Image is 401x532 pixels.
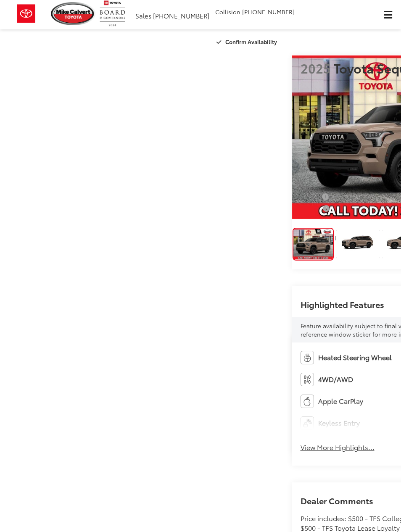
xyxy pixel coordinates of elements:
button: Confirm Availability [212,34,284,49]
span: Heated Steering Wheel [318,353,392,362]
img: 2025 Toyota Sequoia TRD Pro [293,229,333,259]
span: Collision [215,8,240,16]
button: View More Highlights... [301,442,375,452]
img: Heated Steering Wheel [301,351,314,364]
img: 4WD/AWD [301,373,314,386]
img: 2025 Toyota Sequoia TRD Pro [336,228,380,261]
span: Confirm Availability [225,38,277,45]
span: Sales [135,11,151,20]
img: Apple CarPlay [301,395,314,408]
img: Mike Calvert Toyota [51,2,95,25]
a: Expand Photo 0 [293,228,334,261]
span: 4WD/AWD [318,374,353,384]
span: 2025 [301,59,331,77]
h2: Highlighted Features [301,300,384,309]
a: Expand Photo 1 [336,228,379,261]
span: [PHONE_NUMBER] [242,8,295,16]
span: [PHONE_NUMBER] [153,11,209,20]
